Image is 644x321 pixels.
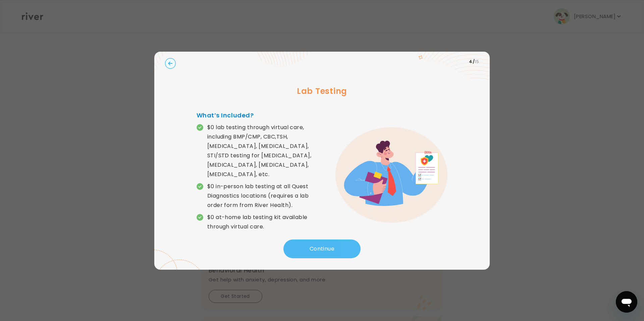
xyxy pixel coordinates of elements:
[335,127,447,223] img: error graphic
[165,85,479,97] h3: Lab Testing
[283,239,361,258] button: Continue
[197,111,322,120] h4: What’s Included?
[207,182,322,210] p: $0 in-person lab testing at all Quest Diagnostics locations (requires a lab order form from River...
[207,213,322,231] p: $0 at-home lab testing kit available through virtual care.
[207,123,322,179] p: $0 lab testing through virtual care, including BMP/CMP, CBC,TSH, [MEDICAL_DATA], [MEDICAL_DATA], ...
[616,291,637,313] iframe: Button to launch messaging window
